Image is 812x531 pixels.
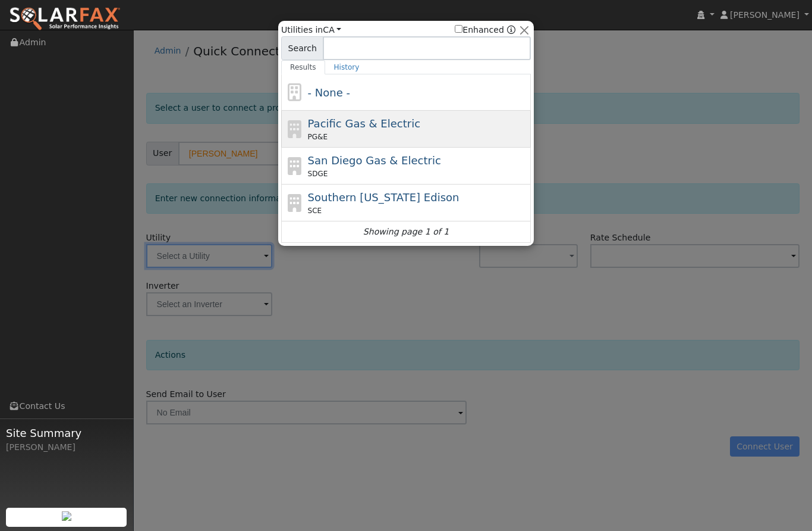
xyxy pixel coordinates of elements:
[308,154,441,167] span: San Diego Gas & Electric
[281,60,325,74] a: Results
[730,10,800,20] span: [PERSON_NAME]
[6,425,127,441] span: Site Summary
[363,226,449,238] i: Showing page 1 of 1
[308,191,459,204] span: Southern [US_STATE] Edison
[455,24,504,36] label: Enhanced
[308,132,328,142] span: PG&E
[308,86,350,99] span: - None -
[455,25,462,33] input: Enhanced
[6,441,127,454] div: [PERSON_NAME]
[62,511,71,521] img: retrieve
[308,117,420,130] span: Pacific Gas & Electric
[323,25,341,35] a: CA
[308,168,328,179] span: SDGE
[9,7,121,32] img: SolarFax
[281,36,323,60] span: Search
[325,60,369,74] a: History
[507,25,515,35] a: Enhanced Providers
[281,24,341,36] span: Utilities in
[455,24,515,36] span: Show enhanced providers
[308,205,322,216] span: SCE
